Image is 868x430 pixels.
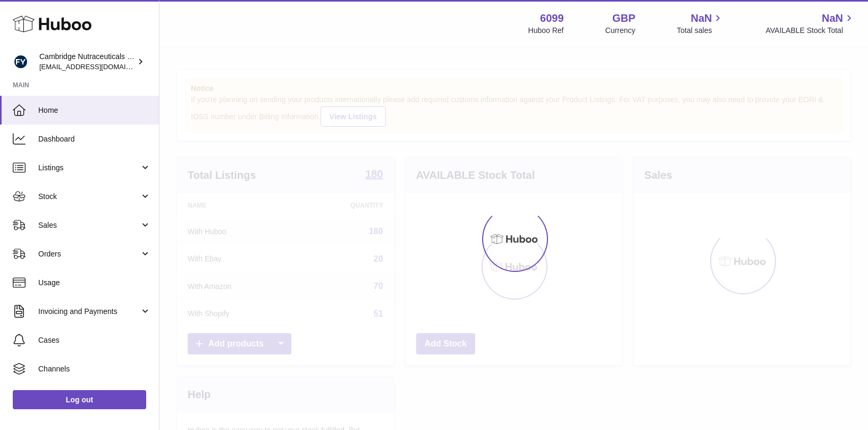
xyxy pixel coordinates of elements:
strong: 6099 [540,11,564,26]
img: huboo@camnutra.com [13,54,29,70]
span: Listings [38,163,140,173]
span: Dashboard [38,134,151,144]
strong: GBP [612,11,635,26]
span: Channels [38,364,151,374]
span: Sales [38,220,140,230]
div: Currency [605,26,636,36]
a: NaN Total sales [677,11,724,36]
div: Cambridge Nutraceuticals Ltd [39,52,135,72]
span: NaN [822,11,843,26]
span: Total sales [677,26,724,36]
a: NaN AVAILABLE Stock Total [765,11,855,36]
span: Invoicing and Payments [38,307,140,317]
span: NaN [690,11,712,26]
span: Orders [38,249,140,259]
a: Log out [13,390,146,409]
span: Stock [38,192,140,202]
div: Huboo Ref [528,26,564,36]
span: Usage [38,278,151,288]
span: Cases [38,335,151,345]
span: Home [38,105,151,115]
span: AVAILABLE Stock Total [765,26,855,36]
span: [EMAIL_ADDRESS][DOMAIN_NAME] [39,62,156,71]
